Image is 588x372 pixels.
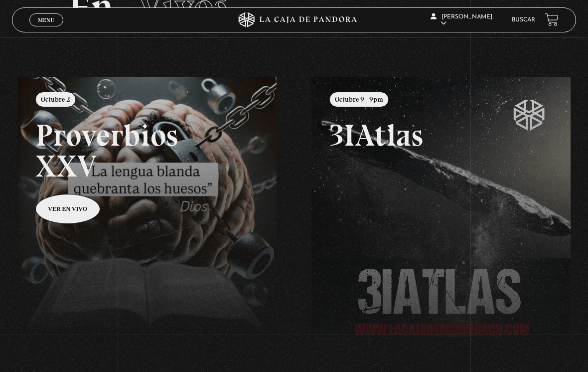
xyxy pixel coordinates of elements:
span: Menu [38,17,54,23]
a: View your shopping cart [545,13,559,26]
span: [PERSON_NAME] [431,14,492,26]
a: Buscar [512,17,535,23]
span: Cerrar [35,25,58,32]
